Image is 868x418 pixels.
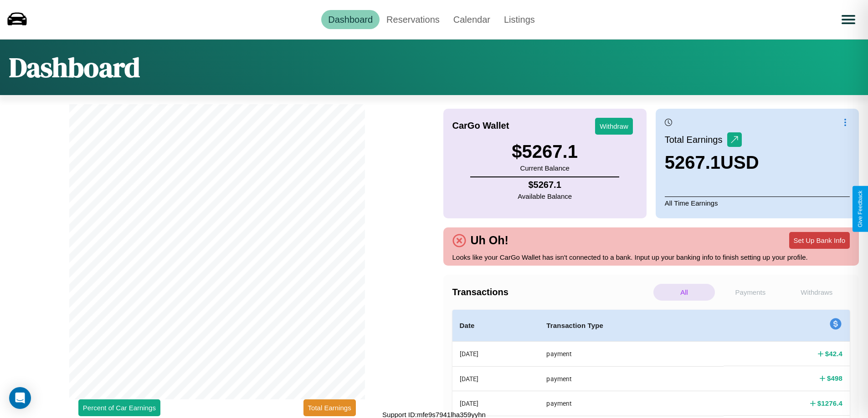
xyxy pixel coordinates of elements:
th: [DATE] [452,391,539,416]
button: Withdraw [595,118,633,135]
p: All Time Earnings [665,196,850,209]
th: payment [539,366,724,391]
button: Open menu [836,7,861,32]
p: Looks like your CarGo Wallet has isn't connected to a bank. Input up your banking info to finish ... [452,251,850,263]
p: Payments [719,284,781,301]
a: Reservations [380,10,447,29]
p: All [653,284,715,301]
p: Available Balance [518,190,572,202]
h4: CarGo Wallet [452,121,509,131]
a: Listings [497,10,542,29]
th: payment [539,391,724,416]
h4: $ 42.4 [825,349,842,358]
h3: $ 5267.1 [512,141,578,162]
a: Dashboard [321,10,380,29]
h4: Date [460,320,532,331]
h3: 5267.1 USD [665,152,759,173]
p: Current Balance [512,162,578,174]
p: Total Earnings [665,131,727,148]
h4: Transaction Type [546,320,716,331]
h4: $ 5267.1 [518,180,572,190]
div: Give Feedback [857,191,863,227]
th: payment [539,342,724,367]
th: [DATE] [452,342,539,367]
a: Calendar [447,10,497,29]
h4: Uh Oh! [466,234,513,247]
h4: $ 1276.4 [817,398,842,408]
button: Total Earnings [303,399,356,416]
button: Set Up Bank Info [789,232,850,249]
div: Open Intercom Messenger [9,387,31,409]
p: Withdraws [786,284,847,301]
button: Percent of Car Earnings [78,399,160,416]
h1: Dashboard [9,49,140,86]
h4: Transactions [452,287,651,297]
th: [DATE] [452,366,539,391]
h4: $ 498 [827,373,842,383]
